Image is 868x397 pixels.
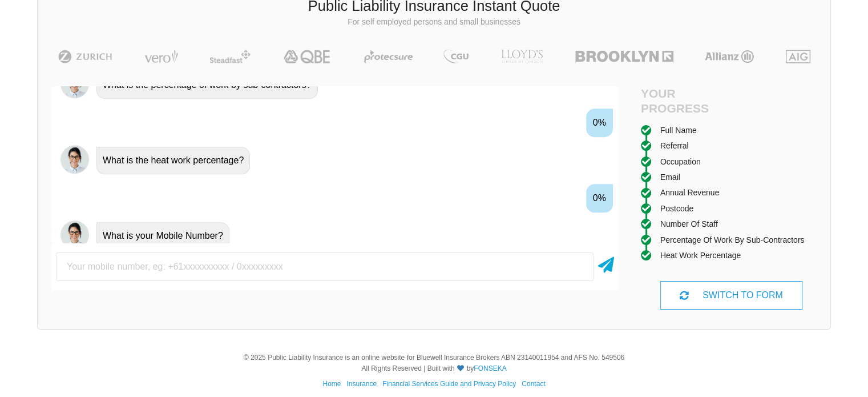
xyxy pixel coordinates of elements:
[60,220,89,249] img: Chatbot | PLI
[56,252,594,281] input: Your mobile number, eg: +61xxxxxxxxxx / 0xxxxxxxxx
[699,50,760,63] img: Allianz | Public Liability Insurance
[660,186,720,199] div: Annual Revenue
[53,50,118,63] img: Zurich | Public Liability Insurance
[139,50,183,63] img: Vero | Public Liability Insurance
[277,50,338,63] img: QBE | Public Liability Insurance
[360,50,417,63] img: Protecsure | Public Liability Insurance
[205,50,255,63] img: Steadfast | Public Liability Insurance
[660,202,693,215] div: Postcode
[495,50,550,63] img: LLOYD's | Public Liability Insurance
[586,184,613,212] div: 0%
[96,222,229,250] div: What is your Mobile Number?
[439,50,473,63] img: CGU | Public Liability Insurance
[571,50,677,63] img: Brooklyn | Public Liability Insurance
[382,380,516,388] a: Financial Services Guide and Privacy Policy
[660,281,802,310] div: SWITCH TO FORM
[781,50,815,63] img: AIG | Public Liability Insurance
[660,218,718,230] div: Number of staff
[660,139,689,152] div: Referral
[46,17,822,28] p: For self employed persons and small businesses
[660,124,697,137] div: Full Name
[322,380,341,388] a: Home
[522,380,545,388] a: Contact
[660,249,741,262] div: Heat work percentage
[96,147,250,174] div: What is the heat work percentage?
[660,171,680,183] div: Email
[660,234,805,246] div: Percentage of work by sub-contractors
[346,380,377,388] a: Insurance
[474,364,506,372] a: FONSEKA
[641,86,732,115] h4: Your Progress
[660,155,701,168] div: Occupation
[586,109,613,137] div: 0%
[60,145,89,174] img: Chatbot | PLI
